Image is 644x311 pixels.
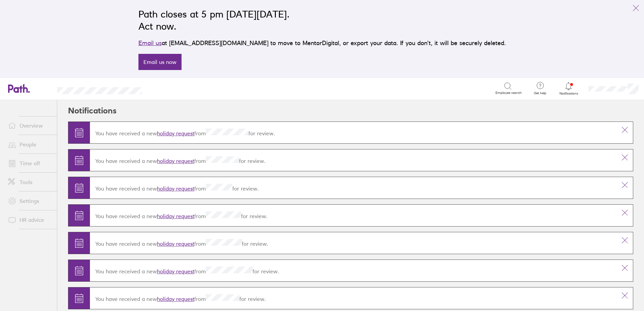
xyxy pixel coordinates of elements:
[138,38,506,48] p: at [EMAIL_ADDRESS][DOMAIN_NAME] to move to MentorDigital, or export your data. If you don’t, it w...
[95,267,611,275] p: You have received a new from for review.
[95,184,611,192] p: You have received a new from for review.
[157,213,194,219] a: holiday request
[157,130,194,137] a: holiday request
[68,100,117,122] h2: Notifications
[95,239,611,247] p: You have received a new from for review.
[3,157,57,170] a: Time off
[495,91,522,95] span: Employee search
[157,296,194,302] a: holiday request
[138,39,162,46] a: Email us
[95,211,611,219] p: You have received a new from for review.
[95,156,611,164] p: You have received a new from for review.
[3,194,57,208] a: Settings
[138,8,506,32] h2: Path closes at 5 pm [DATE][DATE]. Act now.
[3,138,57,151] a: People
[157,158,194,164] a: holiday request
[95,129,611,137] p: You have received a new from for review.
[3,119,57,132] a: Overview
[3,213,57,227] a: HR advice
[558,81,580,96] a: Notifications
[95,294,611,302] p: You have received a new from for review.
[160,85,178,91] div: Search
[558,92,580,96] span: Notifications
[3,175,57,189] a: Tools
[157,240,194,247] a: holiday request
[138,54,182,70] a: Email us now
[157,185,194,192] a: holiday request
[529,91,551,95] span: Get help
[157,268,194,275] a: holiday request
